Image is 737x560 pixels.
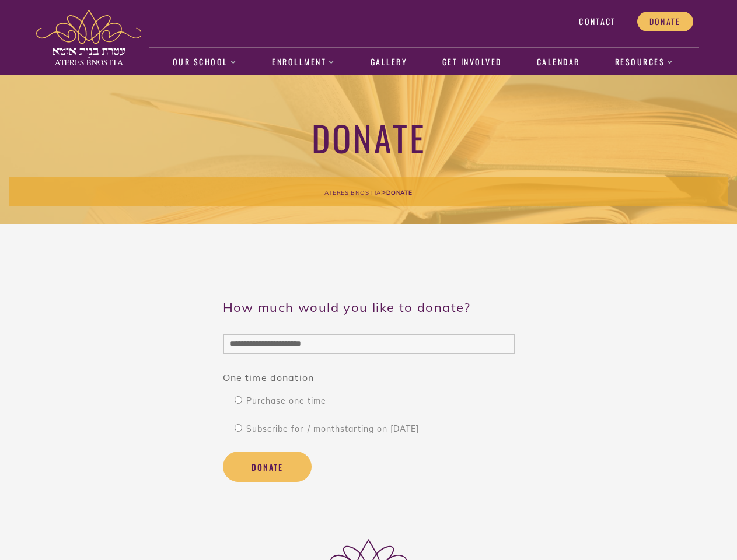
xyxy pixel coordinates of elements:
[223,452,312,482] button: Donate
[567,12,628,32] a: Contact
[324,187,381,197] a: Ateres Bnos Ita
[223,372,314,383] span: One time donation
[266,49,341,76] a: Enrollment
[223,299,515,316] h3: How much would you like to donate?
[245,395,327,406] span: Purchase one time
[324,189,381,197] span: Ateres Bnos Ita
[235,396,242,404] input: Purchase one time
[436,49,508,76] a: Get Involved
[308,423,340,434] span: / month
[364,49,413,76] a: Gallery
[36,9,141,65] img: ateres
[530,49,586,76] a: Calendar
[637,12,693,32] a: Donate
[386,189,412,197] span: Donate
[9,177,728,206] div: >
[245,423,420,434] span: Subscribe for
[609,49,680,76] a: Resources
[9,116,728,159] h1: Donate
[579,16,616,27] span: Contact
[166,49,243,76] a: Our School
[305,423,419,434] span: starting on [DATE]
[649,16,681,27] span: Donate
[235,424,242,432] input: Subscribe for / monthstarting on [DATE]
